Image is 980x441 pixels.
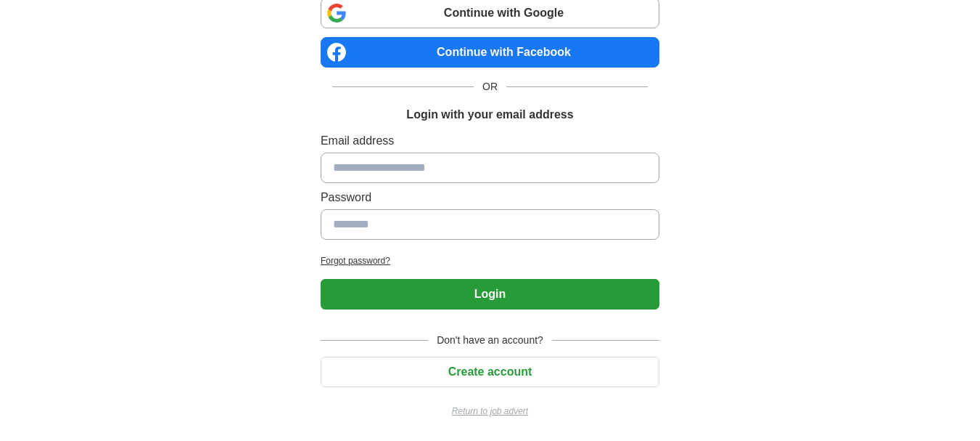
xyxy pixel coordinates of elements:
span: OR [474,79,506,94]
label: Email address [321,132,659,150]
label: Password [321,189,659,206]
span: Don't have an account? [428,333,552,348]
a: Forgot password? [321,254,659,267]
h1: Login with your email address [406,106,573,124]
button: Login [321,279,659,309]
a: Create account [321,365,659,378]
a: Return to job advert [321,405,659,418]
a: Continue with Facebook [321,37,659,68]
button: Create account [321,357,659,387]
